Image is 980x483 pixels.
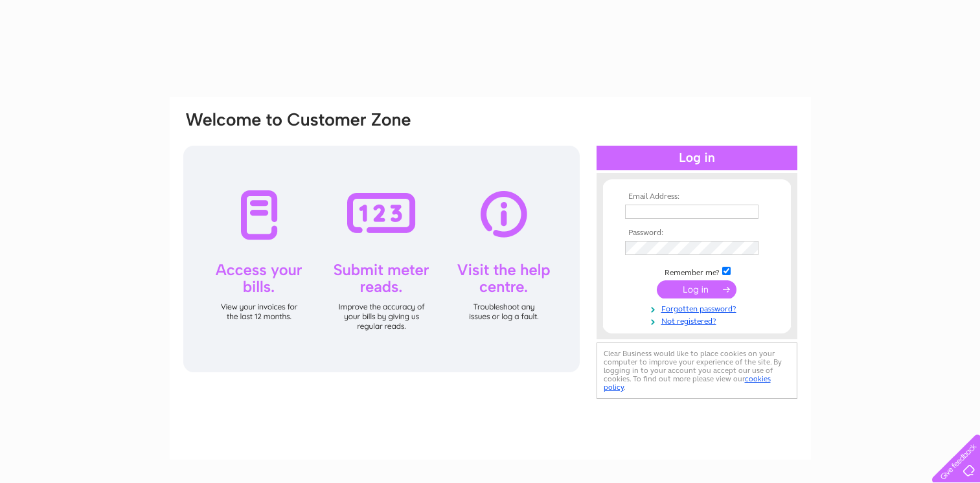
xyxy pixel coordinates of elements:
[597,343,797,399] div: Clear Business would like to place cookies on your computer to improve your experience of the sit...
[625,314,772,326] a: Not registered?
[657,280,736,298] input: Submit
[622,265,772,278] td: Remember me?
[622,229,772,238] th: Password:
[604,374,771,392] a: cookies policy
[625,302,772,314] a: Forgotten password?
[622,192,772,201] th: Email Address:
